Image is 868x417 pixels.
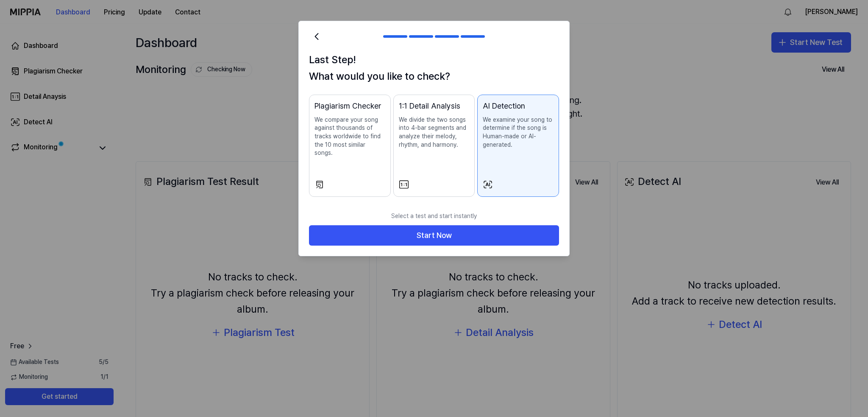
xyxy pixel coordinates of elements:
[393,95,475,197] button: 1:1 Detail AnalysisWe divide the two songs into 4-bar segments and analyze their melody, rhythm, ...
[483,100,554,112] div: AI Detection
[399,116,470,149] p: We divide the two songs into 4-bar segments and analyze their melody, rhythm, and harmony.
[477,95,559,197] button: AI DetectionWe examine your song to determine if the song is Human-made or AI-generated.
[314,116,385,157] p: We compare your song against thousands of tracks worldwide to find the 10 most similar songs.
[309,95,391,197] button: Plagiarism CheckerWe compare your song against thousands of tracks worldwide to find the 10 most ...
[399,100,470,112] div: 1:1 Detail Analysis
[309,225,559,246] button: Start Now
[309,207,559,226] p: Select a test and start instantly
[314,100,385,112] div: Plagiarism Checker
[483,116,554,149] p: We examine your song to determine if the song is Human-made or AI-generated.
[309,52,559,84] h1: Last Step! What would you like to check?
